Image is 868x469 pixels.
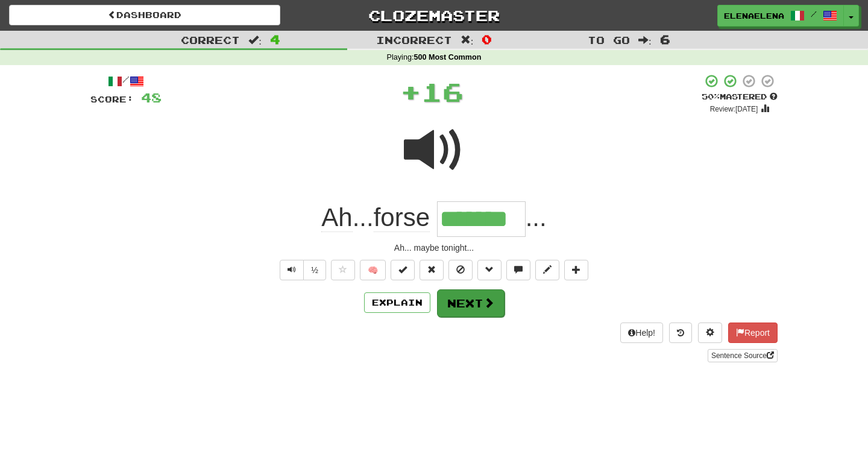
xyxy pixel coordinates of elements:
span: 4 [270,32,280,46]
span: : [638,35,652,45]
span: 50 % [702,92,720,101]
span: 6 [660,32,670,46]
a: Clozemaster [298,5,570,26]
button: Round history (alt+y) [669,323,692,343]
div: Mastered [702,92,778,102]
strong: 500 Most Common [414,53,481,61]
div: Ah... maybe tonight... [90,242,778,254]
span: To go [588,34,630,46]
a: Dashboard [9,5,280,25]
span: 16 [421,77,464,107]
button: Add to collection (alt+a) [564,260,588,280]
button: Help! [620,323,663,343]
button: Next [437,289,505,317]
span: forse [374,203,430,232]
div: Text-to-speech controls [277,260,326,280]
span: Ah [321,203,352,232]
span: / [811,10,817,18]
span: ... [526,203,547,231]
button: Favorite sentence (alt+f) [331,260,355,280]
span: : [248,35,262,45]
button: Grammar (alt+g) [477,260,502,280]
small: Review: [DATE] [710,105,758,113]
span: 0 [482,32,492,46]
button: 🧠 [360,260,386,280]
span: ... [321,203,436,232]
button: Discuss sentence (alt+u) [506,260,530,280]
a: ElenaElena / [717,5,844,27]
button: Set this sentence to 100% Mastered (alt+m) [391,260,415,280]
button: Play sentence audio (ctl+space) [280,260,304,280]
div: / [90,74,162,89]
button: Explain [364,292,430,313]
a: Sentence Source [708,349,778,362]
button: Report [728,323,778,343]
span: : [461,35,474,45]
span: Incorrect [376,34,452,46]
span: + [400,74,421,110]
button: Edit sentence (alt+d) [535,260,559,280]
span: 48 [141,90,162,105]
button: Reset to 0% Mastered (alt+r) [420,260,444,280]
span: ElenaElena [724,10,784,21]
span: Score: [90,94,134,104]
button: ½ [303,260,326,280]
span: Correct [181,34,240,46]
button: Ignore sentence (alt+i) [448,260,473,280]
